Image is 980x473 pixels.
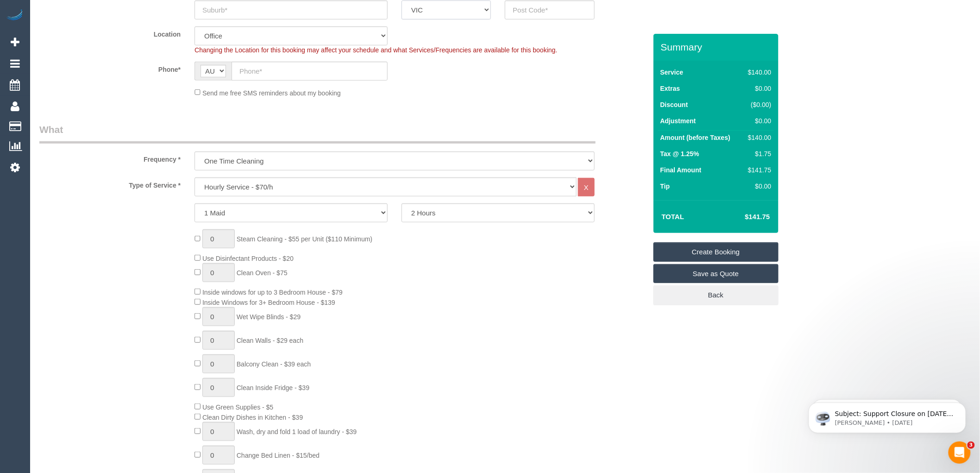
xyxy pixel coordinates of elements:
[202,414,303,421] span: Clean Dirty Dishes in Kitchen - $39
[237,384,309,391] span: Clean Inside Fridge - $39
[237,360,311,368] span: Balcony Clean - $39 each
[232,62,388,81] input: Phone*
[660,182,670,191] label: Tip
[195,46,557,54] span: Changing the Location for this booking may affect your schedule and what Services/Frequencies are...
[6,9,24,22] img: Automaid Logo
[653,264,779,284] a: Save as Quote
[660,100,688,109] label: Discount
[653,285,779,305] a: Back
[202,255,294,262] span: Use Disinfectant Products - $20
[653,242,779,262] a: Create Booking
[202,289,343,296] span: Inside windows for up to 3 Bedroom House - $79
[237,337,303,344] span: Clean Walls - $29 each
[32,151,188,164] label: Frequency *
[744,84,771,93] div: $0.00
[795,383,980,448] iframe: Intercom notifications message
[505,0,594,19] input: Post Code*
[660,84,680,93] label: Extras
[237,428,357,435] span: Wash, dry and fold 1 load of laundry - $39
[661,42,774,52] h3: Summary
[237,235,372,243] span: Steam Cleaning - $55 per Unit ($110 Minimum)
[662,213,685,221] strong: Total
[744,133,771,142] div: $140.00
[202,89,341,96] span: Send me free SMS reminders about my booking
[32,177,188,190] label: Type of Service *
[237,269,288,277] span: Clean Oven - $75
[744,182,771,191] div: $0.00
[32,26,188,39] label: Location
[39,123,596,144] legend: What
[202,404,273,411] span: Use Green Supplies - $5
[967,441,975,449] span: 3
[744,149,771,158] div: $1.75
[744,116,771,126] div: $0.00
[237,452,320,459] span: Change Bed Linen - $15/bed
[202,299,335,306] span: Inside Windows for 3+ Bedroom House - $139
[744,100,771,109] div: ($0.00)
[660,68,684,77] label: Service
[949,441,971,464] iframe: Intercom live chat
[660,116,696,126] label: Adjustment
[660,133,730,142] label: Amount (before Taxes)
[195,0,388,19] input: Suburb*
[660,165,702,175] label: Final Amount
[744,68,771,77] div: $140.00
[660,149,699,158] label: Tax @ 1.25%
[32,62,188,74] label: Phone*
[717,213,770,221] h4: $141.75
[237,313,301,321] span: Wet Wipe Blinds - $29
[744,165,771,175] div: $141.75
